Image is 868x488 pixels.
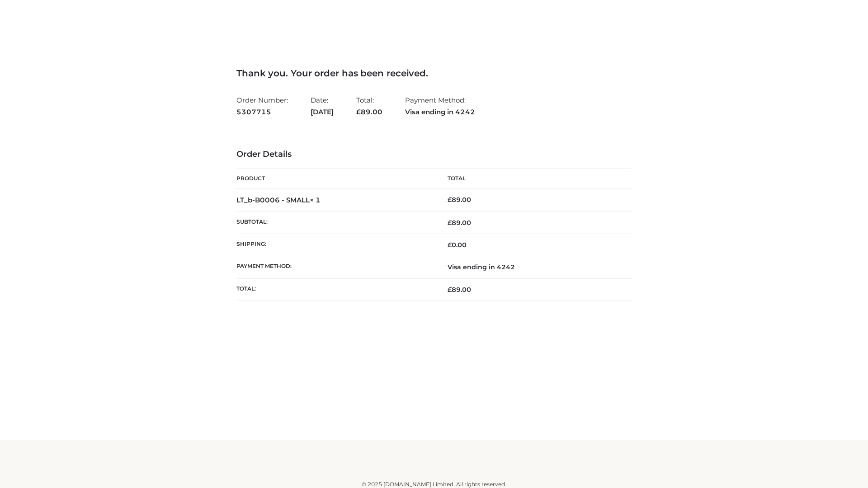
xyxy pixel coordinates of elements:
strong: 5307715 [236,106,288,118]
span: £ [448,241,452,249]
th: Shipping: [236,234,434,256]
td: Visa ending in 4242 [434,256,632,278]
h3: Thank you. Your order has been received. [236,68,632,79]
strong: [DATE] [311,106,334,118]
th: Product [236,169,434,189]
th: Total: [236,278,434,300]
th: Payment method: [236,256,434,278]
bdi: 0.00 [448,241,467,249]
span: 89.00 [356,108,382,116]
strong: × 1 [310,196,321,204]
span: 89.00 [448,286,471,294]
th: Subtotal: [236,211,434,234]
span: £ [448,196,452,204]
span: £ [356,108,361,116]
li: Order Number: [236,92,288,120]
li: Payment Method: [405,92,475,120]
strong: LT_b-B0006 - SMALL [236,196,321,204]
li: Total: [356,92,382,120]
span: 89.00 [448,219,471,227]
bdi: 89.00 [448,196,471,204]
th: Total [434,169,632,189]
span: £ [448,219,452,227]
span: £ [448,286,452,294]
strong: Visa ending in 4242 [405,106,475,118]
li: Date: [311,92,334,120]
h3: Order Details [236,150,632,160]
